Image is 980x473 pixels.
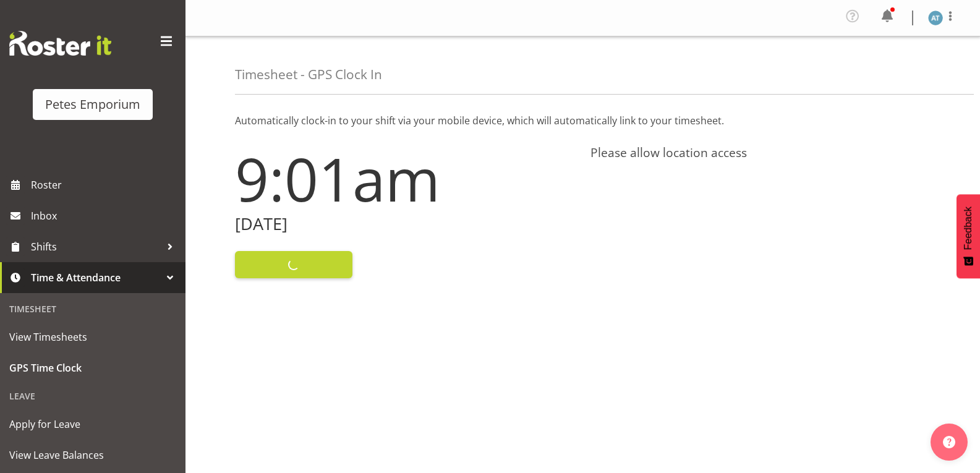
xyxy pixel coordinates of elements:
span: Shifts [31,237,161,256]
span: Feedback [963,207,974,250]
div: Timesheet [3,296,182,322]
p: Automatically clock-in to your shift via your mobile device, which will automatically link to you... [235,113,931,128]
a: View Timesheets [3,322,182,352]
div: Petes Emporium [45,95,140,114]
div: Leave [3,383,182,409]
img: Rosterit website logo [9,31,111,56]
img: help-xxl-2.png [943,436,955,448]
h4: Timesheet - GPS Clock In [235,67,382,82]
span: Roster [31,176,179,194]
a: Apply for Leave [3,409,182,440]
a: GPS Time Clock [3,352,182,383]
span: View Leave Balances [9,446,176,464]
span: View Timesheets [9,328,176,346]
h1: 9:01am [235,145,576,212]
span: GPS Time Clock [9,359,176,377]
span: Time & Attendance [31,268,161,287]
h2: [DATE] [235,215,576,234]
a: View Leave Balances [3,440,182,471]
h4: Please allow location access [590,145,931,160]
img: alex-micheal-taniwha5364.jpg [928,11,943,25]
button: Feedback - Show survey [957,194,980,278]
span: Apply for Leave [9,415,176,433]
span: Inbox [31,207,179,225]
